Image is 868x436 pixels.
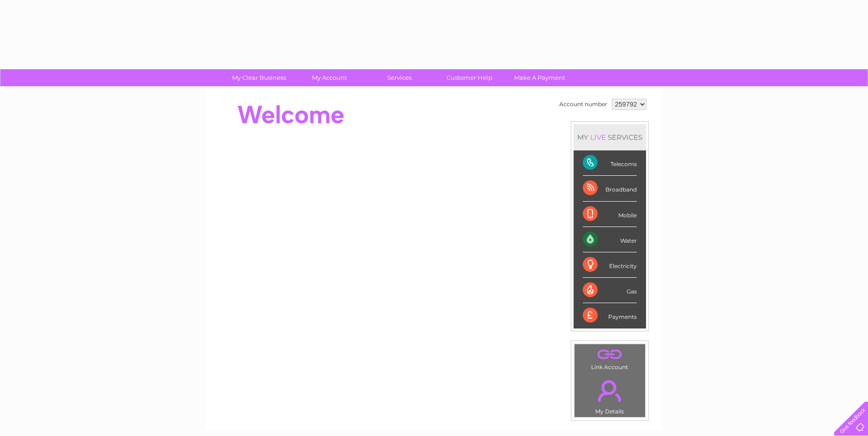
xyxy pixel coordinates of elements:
[221,69,297,86] a: My Clear Business
[431,69,508,86] a: Customer Help
[583,227,637,252] div: Water
[583,176,637,201] div: Broadband
[583,252,637,278] div: Electricity
[583,303,637,328] div: Payments
[577,346,643,363] a: .
[574,344,646,373] td: Link Account
[577,375,643,407] a: .
[557,96,610,112] td: Account number
[583,278,637,303] div: Gas
[574,124,646,150] div: MY SERVICES
[583,150,637,176] div: Telecoms
[583,202,637,227] div: Mobile
[291,69,367,86] a: My Account
[588,133,608,142] div: LIVE
[502,69,578,86] a: Make A Payment
[361,69,437,86] a: Services
[574,372,646,418] td: My Details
